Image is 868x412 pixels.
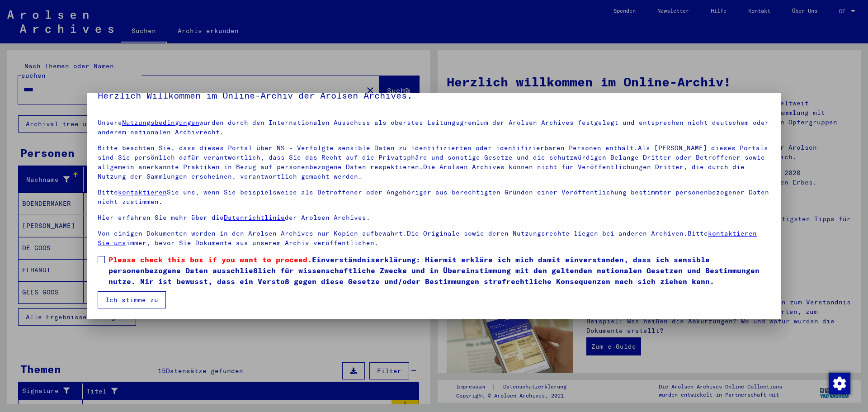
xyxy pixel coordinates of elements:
img: Zustimmung ändern [829,373,850,394]
div: Zustimmung ändern [828,372,850,394]
a: kontaktieren [118,188,167,196]
a: Datenrichtlinie [224,213,285,222]
a: Nutzungsbedingungen [122,118,199,127]
button: Ich stimme zu [98,291,166,308]
p: Hier erfahren Sie mehr über die der Arolsen Archives. [98,213,770,223]
span: Einverständniserklärung: Hiermit erkläre ich mich damit einverstanden, dass ich sensible personen... [108,254,770,287]
span: Please check this box if you want to proceed. [108,255,312,264]
p: Unsere wurden durch den Internationalen Ausschuss als oberstes Leitungsgremium der Arolsen Archiv... [98,118,770,137]
p: Bitte beachten Sie, dass dieses Portal über NS - Verfolgte sensible Daten zu identifizierten oder... [98,143,770,181]
p: Von einigen Dokumenten werden in den Arolsen Archives nur Kopien aufbewahrt.Die Originale sowie d... [98,229,770,248]
h5: Herzlich Willkommen im Online-Archiv der Arolsen Archives. [98,88,770,103]
a: kontaktieren Sie uns [98,229,757,247]
p: Bitte Sie uns, wenn Sie beispielsweise als Betroffener oder Angehöriger aus berechtigten Gründen ... [98,188,770,207]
